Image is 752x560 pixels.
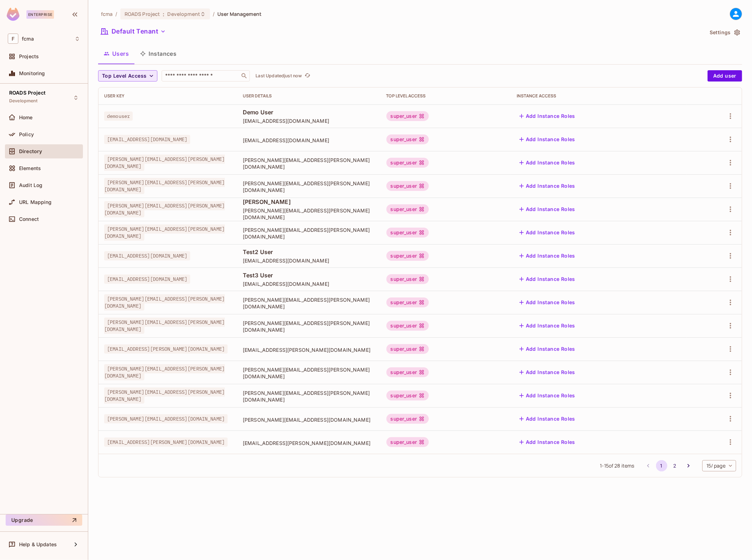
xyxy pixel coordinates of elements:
img: SReyMgAAAABJRU5ErkJggg== [7,8,19,21]
span: URL Mapping [19,199,52,205]
div: super_user [386,414,429,424]
button: Add Instance Roles [517,250,578,261]
span: Audit Log [19,182,42,188]
span: : [162,11,165,17]
span: Connect [19,216,39,222]
span: [PERSON_NAME][EMAIL_ADDRESS][PERSON_NAME][DOMAIN_NAME] [243,227,375,240]
span: F [8,34,18,44]
span: Directory [19,149,42,154]
button: Add Instance Roles [517,297,578,308]
span: [PERSON_NAME][EMAIL_ADDRESS][PERSON_NAME][DOMAIN_NAME] [243,207,375,221]
div: super_user [386,344,429,354]
button: Add Instance Roles [517,367,578,378]
span: refresh [305,72,311,79]
p: Last Updated just now [255,73,302,79]
div: super_user [386,111,429,121]
span: [PERSON_NAME][EMAIL_ADDRESS][PERSON_NAME][DOMAIN_NAME] [243,390,375,403]
span: [PERSON_NAME][EMAIL_ADDRESS][PERSON_NAME][DOMAIN_NAME] [104,155,225,171]
button: Settings [707,27,742,38]
span: Click to refresh data [302,72,312,80]
button: Add Instance Roles [517,320,578,331]
span: [EMAIL_ADDRESS][PERSON_NAME][DOMAIN_NAME] [243,347,375,353]
span: [PERSON_NAME][EMAIL_ADDRESS][PERSON_NAME][DOMAIN_NAME] [104,201,225,217]
span: demouser [104,112,133,121]
span: [PERSON_NAME][EMAIL_ADDRESS][PERSON_NAME][DOMAIN_NAME] [104,318,225,334]
div: super_user [386,251,429,261]
span: Projects [19,54,39,59]
button: Users [98,45,134,62]
button: Upgrade [6,514,82,526]
span: [PERSON_NAME][EMAIL_ADDRESS][PERSON_NAME][DOMAIN_NAME] [104,387,225,404]
span: [PERSON_NAME][EMAIL_ADDRESS][PERSON_NAME][DOMAIN_NAME] [243,180,375,193]
span: Development [168,11,200,17]
span: [PERSON_NAME][EMAIL_ADDRESS][PERSON_NAME][DOMAIN_NAME] [104,178,225,194]
button: Add Instance Roles [517,273,578,285]
span: [PERSON_NAME] [243,198,375,206]
button: Instances [134,45,182,62]
span: [EMAIL_ADDRESS][DOMAIN_NAME] [243,281,375,287]
div: super_user [386,437,429,447]
span: Test3 User [243,271,375,279]
button: Add Instance Roles [517,343,578,355]
button: Add Instance Roles [517,390,578,401]
span: [EMAIL_ADDRESS][DOMAIN_NAME] [243,257,375,264]
span: ROADS Project [9,90,46,96]
span: the active workspace [101,11,113,17]
button: Go to next page [683,460,694,471]
span: [PERSON_NAME][EMAIL_ADDRESS][PERSON_NAME][DOMAIN_NAME] [104,294,225,311]
div: super_user [386,204,429,214]
div: User Details [243,93,375,99]
div: super_user [386,228,429,237]
span: Top Level Access [102,72,146,80]
span: 1 - 15 of 28 items [600,462,634,470]
button: Add Instance Roles [517,436,578,448]
span: [PERSON_NAME][EMAIL_ADDRESS][DOMAIN_NAME] [243,416,375,423]
button: Add user [708,70,742,82]
span: Policy [19,132,34,137]
div: Enterprise [26,10,54,19]
button: page 1 [656,460,667,471]
div: super_user [386,274,429,284]
span: [PERSON_NAME][EMAIL_ADDRESS][PERSON_NAME][DOMAIN_NAME] [243,366,375,380]
span: Help & Updates [19,542,57,547]
nav: pagination navigation [642,460,695,471]
span: Monitoring [19,71,45,76]
button: refresh [303,72,312,80]
div: super_user [386,321,429,331]
span: [PERSON_NAME][EMAIL_ADDRESS][PERSON_NAME][DOMAIN_NAME] [243,296,375,310]
div: super_user [386,134,429,144]
span: Test2 User [243,248,375,256]
button: Go to page 2 [669,460,681,471]
div: super_user [386,297,429,307]
span: [EMAIL_ADDRESS][DOMAIN_NAME] [243,118,375,124]
span: [PERSON_NAME][EMAIL_ADDRESS][PERSON_NAME][DOMAIN_NAME] [243,320,375,333]
span: [EMAIL_ADDRESS][DOMAIN_NAME] [104,135,190,144]
div: super_user [386,158,429,168]
button: Add Instance Roles [517,134,578,145]
button: Default Tenant [98,26,169,37]
span: [PERSON_NAME][EMAIL_ADDRESS][PERSON_NAME][DOMAIN_NAME] [104,224,225,241]
span: Home [19,115,33,120]
div: 15 / page [702,460,736,471]
span: [EMAIL_ADDRESS][PERSON_NAME][DOMAIN_NAME] [104,344,228,354]
div: super_user [386,181,429,191]
li: / [213,11,215,17]
span: [PERSON_NAME][EMAIL_ADDRESS][PERSON_NAME][DOMAIN_NAME] [104,364,225,380]
button: Add Instance Roles [517,227,578,238]
span: ROADS Project [125,11,160,17]
button: Add Instance Roles [517,110,578,122]
button: Add Instance Roles [517,157,578,168]
span: User Management [217,11,261,17]
button: Add Instance Roles [517,180,578,192]
button: Top Level Access [98,70,157,82]
span: Elements [19,165,41,171]
button: Add Instance Roles [517,204,578,215]
button: Add Instance Roles [517,413,578,424]
span: [EMAIL_ADDRESS][PERSON_NAME][DOMAIN_NAME] [243,440,375,446]
div: Top Level Access [386,93,505,99]
span: [EMAIL_ADDRESS][DOMAIN_NAME] [243,137,375,144]
span: Demo User [243,108,375,116]
div: super_user [386,367,429,377]
span: [PERSON_NAME][EMAIL_ADDRESS][PERSON_NAME][DOMAIN_NAME] [243,157,375,170]
span: [EMAIL_ADDRESS][DOMAIN_NAME] [104,275,190,284]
